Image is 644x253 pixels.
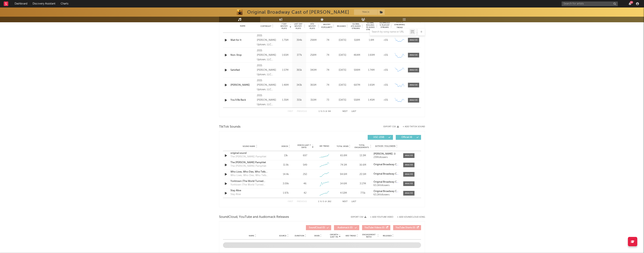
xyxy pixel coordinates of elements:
[277,191,294,195] div: 1.97k
[230,98,255,102] a: You'll Be Back
[279,83,291,87] div: 1.48M
[370,136,387,138] span: UGC ( 258 )
[342,201,348,203] button: Next
[230,53,255,57] a: Non-Stop
[334,225,359,230] button: Audiomack(0)
[230,183,270,187] div: Yorktown (The World Turned Upside Down)
[354,182,372,186] div: 3.17M
[351,201,356,203] button: Last
[230,179,270,183] a: Yorktown (The World Turned Upside Down)
[362,225,390,230] button: YouTube Videos(0)
[364,227,385,229] span: ( 0 )
[365,68,378,72] div: 1.74M
[279,98,291,102] div: 1.35M
[281,145,288,147] span: Videos
[230,193,241,196] div: Stay Alive
[321,53,334,57] div: 74
[314,199,335,204] div: 1 5 262
[379,68,392,72] div: <5%
[293,68,305,72] div: 365k
[379,22,390,31] span: Estimated % Playlist Streams Last Day
[351,216,366,218] button: Export CSV
[351,83,363,87] div: 687M
[309,227,322,229] span: SoundCloud
[379,38,392,42] div: <5%
[321,38,334,42] div: 74
[230,189,270,193] a: Stay Alive
[338,227,349,229] span: Audiomack
[337,25,346,27] span: Released
[366,216,393,218] div: + Add YouTube Video
[383,235,392,237] span: Released
[403,126,425,128] button: + Add TikTok Sound
[373,190,423,193] strong: Original Broadway Cast of [PERSON_NAME]
[230,38,255,42] div: Wait for It
[293,53,305,57] div: 377k
[370,31,409,33] input: Search by song name or URL
[243,145,255,147] span: Sound Name
[373,193,400,196] div: 63.2k followers
[230,68,255,72] a: Satisfied
[249,235,254,237] span: Name
[373,163,400,166] a: Original Broadway Cast of [PERSON_NAME]
[307,83,319,87] div: 365M
[335,163,352,167] div: 74.1M
[365,53,378,57] div: 1.69M
[342,110,348,112] button: Next
[336,227,354,229] span: ( 0 )
[379,98,392,102] div: <5%
[354,163,372,167] div: 16.6M
[370,216,393,218] button: + Add YouTube Video
[354,191,372,195] div: 771k
[316,145,333,148] div: 6M Trend
[630,1,633,4] div: 42
[393,216,425,218] button: + Add SoundCloud Song
[257,63,277,77] div: 2015 [PERSON_NAME] Uptown, LLC under exclusive license to Atlantic Recording Corporation for the ...
[335,182,352,186] div: 14.6M
[321,98,334,102] div: 73
[354,144,369,149] span: Total Engagements
[303,163,307,167] div: 549
[361,234,377,238] span: Engagement Ratio
[296,144,312,149] span: Videos (last 7 days)
[373,184,400,187] div: 63.2k followers
[373,173,400,175] a: Original Broadway Cast of [PERSON_NAME]
[230,151,270,155] a: original sound
[297,201,307,203] button: Previous
[293,83,305,87] div: 343k
[335,173,352,176] div: 94.6M
[257,33,277,47] div: 2015 [PERSON_NAME] Uptown, LLC under exclusive license to Atlantic Recording Corporation for the ...
[365,38,378,42] div: 1.8M
[351,38,363,42] div: 518M
[230,174,270,177] div: Who Lives, Who Dies, Who Tells Your Story
[230,25,255,28] div: Name
[277,163,294,167] div: 11.9k
[629,2,631,5] button: 42
[307,98,319,102] div: 310M
[257,93,277,107] div: 2015 [PERSON_NAME] Uptown, LLC under exclusive license to Atlantic Recording Corporation for the ...
[219,215,289,219] span: SoundCloud, YouTube and Audiomack Releases
[373,173,423,175] strong: Original Broadway Cast of [PERSON_NAME]
[346,235,356,237] span: 60D Trend
[230,155,266,159] div: The [PERSON_NAME] Pamphlet
[354,173,372,176] div: 20.5M
[336,98,349,102] div: [DATE]
[394,21,405,32] div: Global Streaming Trend (Last 60D)
[295,235,304,237] span: Duration
[279,68,291,72] div: 1.57M
[288,201,293,203] button: First
[230,170,270,174] a: Who Lives, Who Dies, Who Tells Your Story
[279,23,289,30] span: 7 Day Spotify Plays
[351,68,363,72] div: 598M
[364,227,381,229] span: YouTube Videos
[351,98,363,102] div: 558M
[304,191,306,195] div: 42
[373,153,400,155] a: [PERSON_NAME] :))
[230,161,270,164] div: The [PERSON_NAME] Pamphlet
[335,154,352,158] div: 65.8M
